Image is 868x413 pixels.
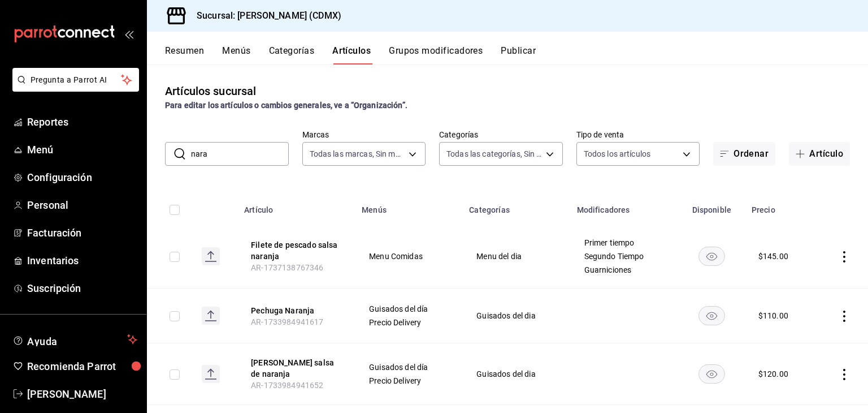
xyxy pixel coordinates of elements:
button: Ordenar [713,142,775,166]
span: Inventarios [27,253,137,268]
button: edit-product-location [251,305,341,316]
span: Pregunta a Parrot AI [31,74,121,86]
span: [PERSON_NAME] [27,386,137,402]
button: edit-product-location [251,357,341,380]
th: Precio [745,188,815,225]
button: availability-product [698,306,725,325]
span: Personal [27,197,137,213]
span: Guisados del dia [476,370,555,378]
button: edit-product-location [251,239,341,262]
span: Guisados del día [369,305,448,313]
span: Menu del dia [476,252,555,260]
button: Artículo [789,142,850,166]
input: Buscar artículo [191,143,289,165]
button: actions [839,311,850,322]
button: actions [839,369,850,380]
button: Resumen [165,45,204,64]
th: Categorías [462,188,570,225]
span: Precio Delivery [369,377,448,385]
button: Menús [222,45,250,64]
a: Pregunta a Parrot AI [8,82,139,94]
h3: Sucursal: [PERSON_NAME] (CDMX) [188,9,341,23]
span: Guisados del dia [476,312,555,320]
th: Disponible [679,188,745,225]
span: Recomienda Parrot [27,359,137,374]
span: Ayuda [27,333,123,346]
span: Reportes [27,114,137,130]
button: availability-product [698,364,725,384]
button: availability-product [698,247,725,266]
span: Configuración [27,170,137,185]
th: Menús [355,188,462,225]
button: Artículos [332,45,371,64]
span: Todas las categorías, Sin categoría [446,148,542,160]
label: Tipo de venta [576,131,700,139]
th: Modificadores [570,188,679,225]
span: Suscripción [27,281,137,296]
span: Guarniciones [584,266,665,274]
span: Guisados del día [369,363,448,371]
span: Menú [27,142,137,157]
label: Marcas [302,131,426,139]
button: open_drawer_menu [124,29,133,38]
span: Menu Comidas [369,252,448,260]
div: Artículos sucursal [165,83,256,100]
button: Pregunta a Parrot AI [12,68,139,92]
span: Todos los artículos [584,148,651,160]
strong: Para editar los artículos o cambios generales, ve a “Organización”. [165,101,407,110]
label: Categorías [439,131,563,139]
button: Categorías [269,45,315,64]
th: Artículo [237,188,355,225]
span: Facturación [27,225,137,240]
button: actions [839,251,850,263]
button: Publicar [501,45,536,64]
span: AR-1737138767346 [251,263,323,272]
span: Segundo Tiempo [584,252,665,260]
div: navigation tabs [165,45,868,64]
div: $ 120.00 [758,368,788,380]
div: $ 145.00 [758,251,788,262]
span: Todas las marcas, Sin marca [310,148,405,160]
div: $ 110.00 [758,310,788,321]
span: Precio Delivery [369,319,448,326]
span: AR-1733984941617 [251,317,323,326]
button: Grupos modificadores [389,45,483,64]
span: AR-1733984941652 [251,381,323,390]
span: Primer tiempo [584,239,665,247]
